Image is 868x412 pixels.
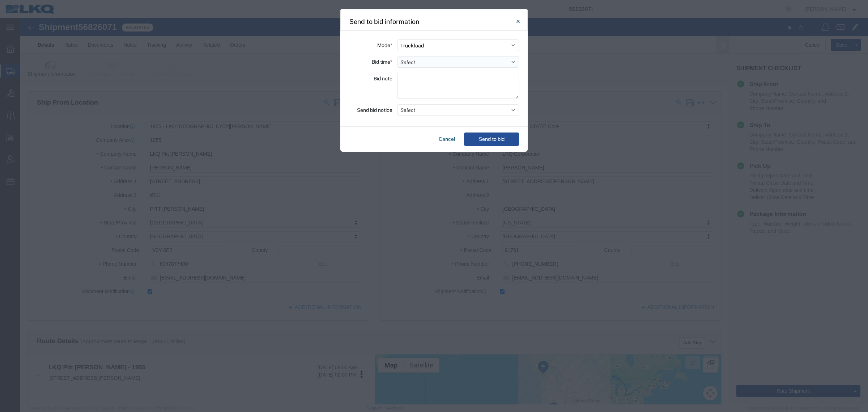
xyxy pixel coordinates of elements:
[372,56,392,68] label: Bid time
[374,73,392,84] label: Bid note
[349,17,419,26] h4: Send to bid information
[357,104,392,116] label: Send bid notice
[464,133,519,146] button: Send to bid
[377,39,392,51] label: Mode
[397,104,519,116] button: Select
[511,14,525,29] button: Close
[436,133,458,146] button: Cancel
